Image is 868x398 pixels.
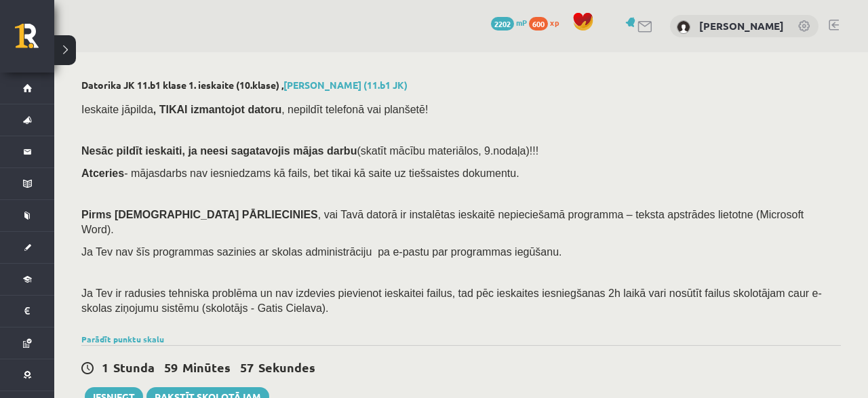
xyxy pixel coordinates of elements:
span: Sekundes [258,359,315,375]
span: 2202 [491,17,514,31]
a: Rīgas 1. Tālmācības vidusskola [15,24,54,58]
span: Ieskaite jāpilda , nepildīt telefonā vai planšetē! [81,104,428,115]
span: 59 [164,359,178,375]
span: Ja Tev nav šīs programmas sazinies ar skolas administrāciju pa e-pastu par programmas iegūšanu. [81,246,561,258]
h2: Datorika JK 11.b1 klase 1. ieskaite (10.klase) , [81,79,841,91]
span: Ja Tev ir radusies tehniska problēma un nav izdevies pievienot ieskaitei failus, tad pēc ieskaite... [81,287,822,314]
img: Līva Ādmīdiņa [677,20,690,34]
span: 1 [102,359,108,375]
span: , vai Tavā datorā ir instalētas ieskaitē nepieciešamā programma – teksta apstrādes lietotne (Micr... [81,209,804,235]
a: 600 xp [529,17,566,28]
span: Pirms [DEMOGRAPHIC_DATA] PĀRLIECINIES [81,209,318,220]
a: [PERSON_NAME] [699,19,784,33]
span: 600 [529,17,548,31]
a: 2202 mP [491,17,527,28]
span: Minūtes [182,359,231,375]
span: - mājasdarbs nav iesniedzams kā fails, bet tikai kā saite uz tiešsaistes dokumentu. [81,167,519,179]
span: 57 [240,359,254,375]
b: , TIKAI izmantojot datoru [153,104,281,115]
span: Stunda [113,359,155,375]
span: xp [550,17,559,28]
span: Nesāc pildīt ieskaiti, ja neesi sagatavojis mājas darbu [81,145,357,157]
a: Parādīt punktu skalu [81,334,164,344]
span: mP [516,17,527,28]
b: Atceries [81,167,124,179]
span: (skatīt mācību materiālos, 9.nodaļa)!!! [357,145,538,157]
a: [PERSON_NAME] (11.b1 JK) [283,79,408,91]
